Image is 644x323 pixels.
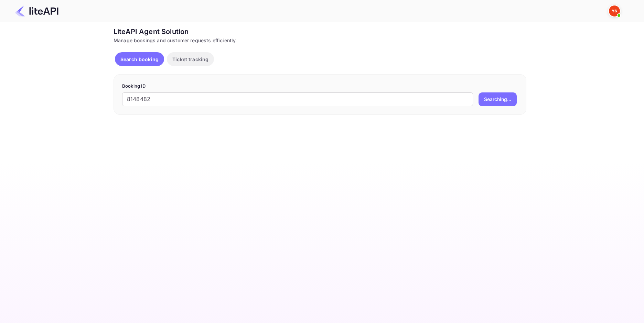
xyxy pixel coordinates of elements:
p: Booking ID [122,83,518,90]
div: Manage bookings and customer requests efficiently. [114,37,526,44]
button: Searching... [479,92,517,106]
img: LiteAPI Logo [15,5,58,16]
input: Enter Booking ID (e.g., 63782194) [122,92,473,106]
p: Ticket tracking [172,56,208,63]
img: Yandex Support [609,5,620,16]
p: Search booking [120,56,159,63]
div: LiteAPI Agent Solution [114,26,526,37]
